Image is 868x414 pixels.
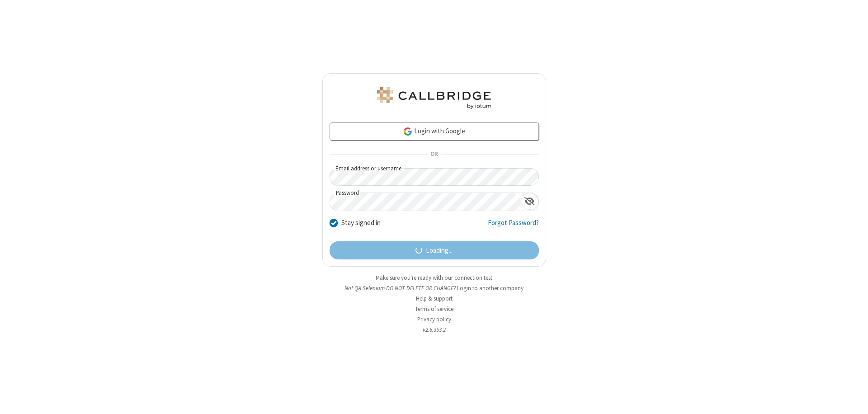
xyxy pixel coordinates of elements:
input: Password [330,193,521,211]
div: Show password [521,193,538,210]
a: Login with Google [330,122,539,141]
button: Loading... [330,241,539,259]
a: Make sure you're ready with our connection test [376,274,492,282]
span: Loading... [426,245,453,256]
a: Privacy policy [417,315,451,323]
input: Email address or username [330,168,539,186]
button: Login to another company [457,284,524,292]
span: OR [427,148,441,161]
img: QA Selenium DO NOT DELETE OR CHANGE [375,87,493,109]
li: Not QA Selenium DO NOT DELETE OR CHANGE? [322,284,546,292]
img: google-icon.png [403,127,413,136]
label: Stay signed in [341,218,381,228]
a: Terms of service [415,305,453,313]
a: Forgot Password? [488,218,539,235]
a: Help & support [416,295,453,302]
li: v2.6.353.2 [322,325,546,334]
